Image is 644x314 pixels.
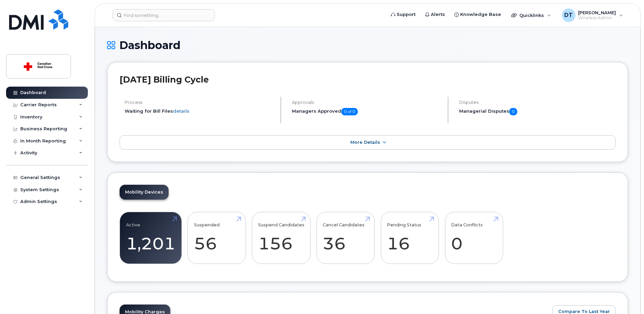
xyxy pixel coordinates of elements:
a: Pending Status 16 [387,216,432,260]
h5: Managerial Disputes [459,108,616,115]
a: Suspend Candidates 156 [258,216,304,260]
a: Mobility Devices [120,185,169,200]
li: Waiting for Bill Files [125,108,275,114]
h4: Approvals [292,100,442,105]
h5: Managers Approved [292,108,442,115]
span: More Details [350,140,380,145]
span: 0 [509,108,517,115]
a: details [173,108,190,114]
h1: Dashboard [107,39,628,51]
h4: Disputes [459,100,616,105]
a: Data Conflicts 0 [451,216,497,260]
a: Active 1,201 [126,216,175,260]
span: 0 of 0 [341,108,358,115]
h4: Process [125,100,275,105]
h2: [DATE] Billing Cycle [120,74,616,85]
a: Suspended 56 [194,216,240,260]
a: Cancel Candidates 36 [323,216,368,260]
